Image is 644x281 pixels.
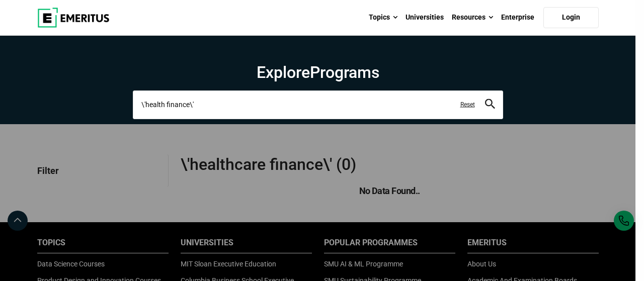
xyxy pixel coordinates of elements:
span: Programs [310,63,379,82]
input: search-page [133,90,503,119]
button: search [485,99,495,111]
h1: Explore [133,62,503,82]
a: search [485,102,495,111]
a: Reset search [460,101,475,109]
a: Login [543,7,599,28]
